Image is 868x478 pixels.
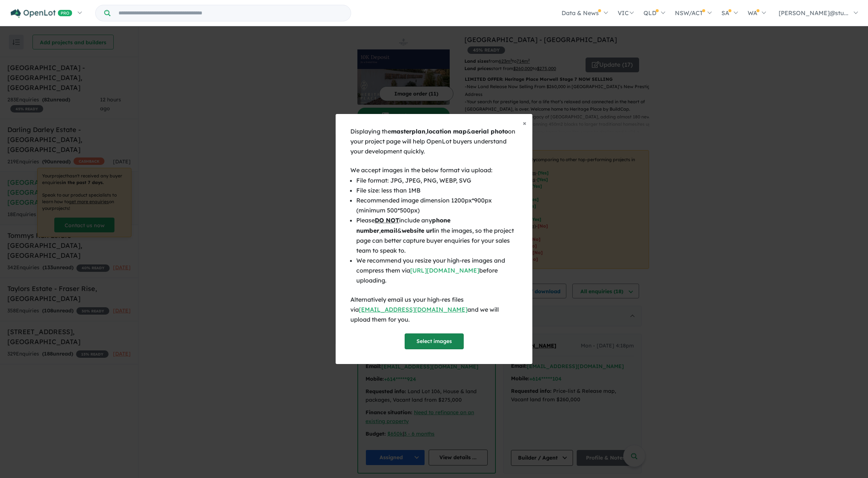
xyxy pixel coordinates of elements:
[359,306,467,313] a: [EMAIL_ADDRESS][DOMAIN_NAME]
[350,127,518,157] div: Displaying the , & on your project page will help OpenLot buyers understand your development quic...
[11,9,72,18] img: Openlot PRO Logo White
[356,176,518,186] li: File format: JPG, JPEG, PNG, WEBP, SVG
[356,186,518,195] li: File size: less than 1MB
[356,256,518,286] li: We recommend you resize your high-res images and compress them via before uploading.
[356,215,518,256] li: Please include any , & in the images, so the project page can better capture buyer enquiries for ...
[779,9,848,17] span: [PERSON_NAME]@stu...
[356,195,518,215] li: Recommended image dimension 1200px*900px (minimum 500*500px)
[471,128,508,135] b: aerial photo
[427,128,467,135] b: location map
[350,165,518,175] div: We accept images in the below format via upload:
[523,119,526,127] span: ×
[410,267,479,274] a: [URL][DOMAIN_NAME]
[381,227,397,234] b: email
[402,227,434,234] b: website url
[356,217,450,234] b: phone number
[391,128,425,135] b: masterplan
[375,217,399,224] u: DO NOT
[112,5,349,21] input: Try estate name, suburb, builder or developer
[405,333,464,349] button: Select images
[350,295,518,325] div: Alternatively email us your high-res files via and we will upload them for you.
